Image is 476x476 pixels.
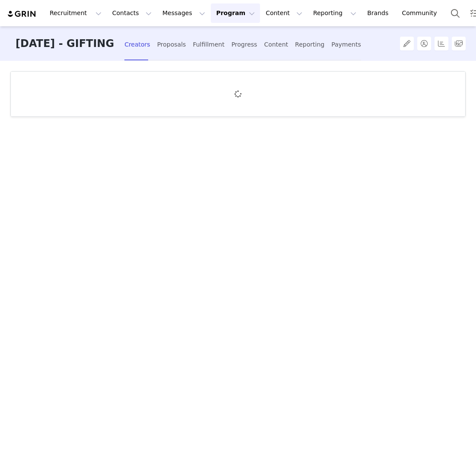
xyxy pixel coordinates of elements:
div: Reporting [295,33,324,56]
h3: [DATE] - GIFTING [16,26,114,61]
button: Content [260,3,308,23]
button: Search [446,3,465,23]
div: Payments [331,33,361,56]
div: Proposals [157,33,186,56]
a: Community [397,3,446,23]
button: Program [211,3,260,23]
div: Content [264,33,288,56]
div: Progress [232,33,257,56]
button: Recruitment [44,3,107,23]
button: Contacts [107,3,157,23]
img: grin logo [7,10,37,18]
button: Messages [157,3,210,23]
div: Creators [124,33,150,56]
button: Reporting [308,3,362,23]
a: Brands [362,3,396,23]
div: Fulfillment [193,33,224,56]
